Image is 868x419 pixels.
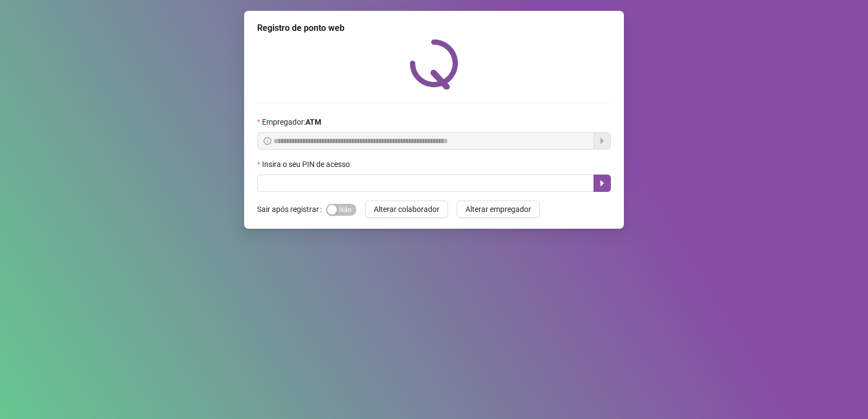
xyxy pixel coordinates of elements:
[262,116,321,128] span: Empregador :
[410,39,458,89] img: QRPoint
[257,158,357,170] label: Insira o seu PIN de acesso
[374,203,439,215] span: Alterar colaborador
[257,201,326,218] label: Sair após registrar
[365,201,448,218] button: Alterar colaborador
[465,203,531,215] span: Alterar empregador
[264,137,271,145] span: info-circle
[457,201,540,218] button: Alterar empregador
[598,179,607,188] span: caret-right
[257,22,611,35] div: Registro de ponto web
[305,118,321,126] strong: ATM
